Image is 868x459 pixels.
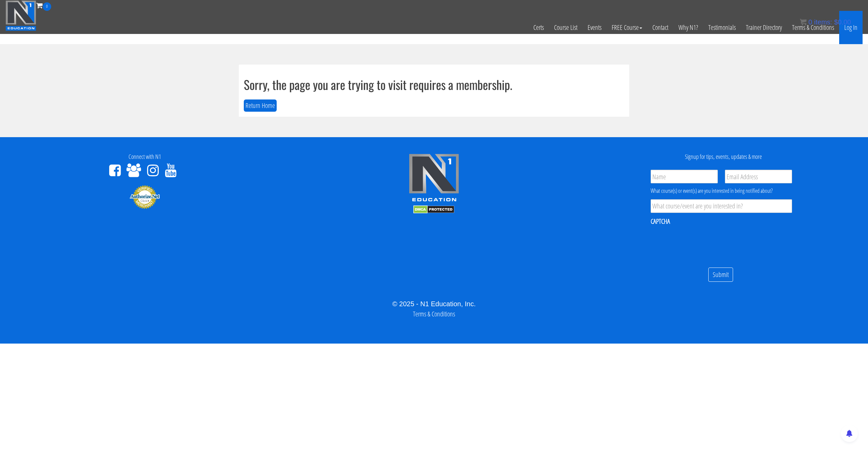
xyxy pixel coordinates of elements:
[244,99,277,112] button: Return Home
[741,11,787,44] a: Trainer Directory
[5,0,36,31] img: n1-education
[244,78,624,91] h1: Sorry, the page you are trying to visit requires a membership.
[651,187,792,195] div: What course(s) or event(s) are you interested in being notified about?
[787,11,839,44] a: Terms & Conditions
[130,185,160,209] img: Authorize.Net Merchant - Click to Verify
[651,230,754,257] iframe: reCAPTCHA
[703,11,741,44] a: Testimonials
[647,11,673,44] a: Contact
[413,205,454,214] img: DMCA.com Protection Status
[583,11,607,44] a: Events
[725,170,792,183] input: Email Address
[673,11,703,44] a: Why N1?
[708,268,733,282] input: Submit
[409,153,459,204] img: n1-edu-logo
[800,18,851,26] a: 0 items: $0.00
[651,217,670,226] label: CAPTCHA
[5,299,863,309] div: © 2025 - N1 Education, Inc.
[808,18,812,26] span: 0
[413,309,455,318] a: Terms & Conditions
[549,11,583,44] a: Course List
[651,170,718,183] input: Name
[607,11,647,44] a: FREE Course
[800,19,807,25] img: icon11.png
[528,11,549,44] a: Certs
[5,153,284,160] h4: Connect with N1
[36,1,51,10] a: 0
[834,18,838,26] span: $
[651,199,792,213] input: What course/event are you interested in?
[834,18,851,26] bdi: 0.00
[43,2,51,11] span: 0
[839,11,863,44] a: Log In
[814,18,832,26] span: items:
[584,153,863,160] h4: Signup for tips, events, updates & more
